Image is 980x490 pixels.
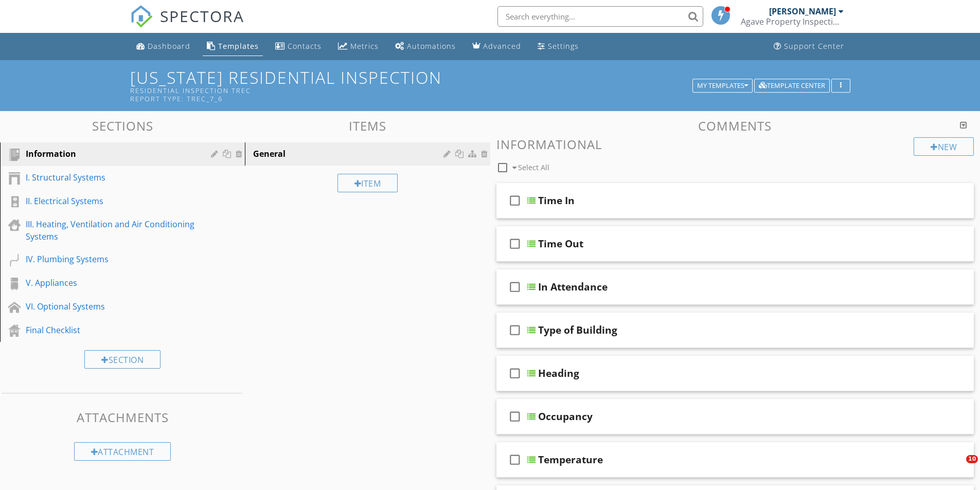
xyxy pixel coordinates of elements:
h3: Informational [496,137,974,151]
div: Attachment [74,442,171,461]
i: check_box_outline_blank [507,231,523,256]
div: VI. Optional Systems [26,300,196,313]
i: check_box_outline_blank [507,188,523,213]
div: Metrics [350,41,379,51]
i: check_box_outline_blank [507,404,523,429]
a: Support Center [770,37,848,56]
div: Contacts [288,41,322,51]
div: Agave Property Inspections, PLLC [741,16,844,27]
div: Type of Building [538,324,617,336]
div: V. Appliances [26,277,196,289]
h3: Comments [496,119,974,133]
a: Contacts [271,37,326,56]
i: check_box_outline_blank [507,361,523,386]
div: My Templates [697,82,748,89]
div: IV. Plumbing Systems [26,253,196,265]
h3: Items [245,119,490,133]
h1: [US_STATE] Residential Inspection [130,68,850,103]
div: Time In [538,194,575,207]
div: Heading [538,367,579,379]
div: Time Out [538,238,583,250]
div: In Attendance [538,281,608,293]
div: Report Type: TREC_7_6 [130,95,696,103]
a: Templates [203,37,263,56]
a: SPECTORA [130,14,244,35]
button: Template Center [754,79,830,93]
div: Residential Inspection TREC [130,86,696,95]
div: Template Center [759,82,825,89]
div: Information [26,148,196,160]
span: 10 [966,455,978,463]
a: Settings [533,37,583,56]
div: Dashboard [148,41,190,51]
div: Advanced [483,41,521,51]
div: Occupancy [538,410,593,423]
a: Metrics [334,37,383,56]
div: [PERSON_NAME] [769,6,836,16]
div: Section [84,350,161,369]
img: The Best Home Inspection Software - Spectora [130,5,153,28]
div: Final Checklist [26,324,196,336]
div: III. Heating, Ventilation and Air Conditioning Systems [26,218,196,243]
span: SPECTORA [160,5,244,27]
div: Templates [218,41,259,51]
a: Advanced [468,37,525,56]
iframe: Intercom live chat [945,455,970,480]
div: I. Structural Systems [26,171,196,184]
div: Settings [548,41,579,51]
input: Search everything... [497,6,703,27]
button: My Templates [692,79,753,93]
i: check_box_outline_blank [507,447,523,472]
i: check_box_outline_blank [507,275,523,299]
div: Item [337,174,398,192]
div: New [914,137,974,156]
div: Support Center [784,41,844,51]
div: Temperature [538,453,603,466]
div: General [253,148,446,160]
a: Automations (Basic) [391,37,460,56]
a: Dashboard [132,37,194,56]
span: Select All [518,162,549,172]
div: Automations [407,41,456,51]
i: check_box_outline_blank [507,318,523,342]
a: Template Center [754,80,830,89]
div: II. Electrical Systems [26,195,196,207]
